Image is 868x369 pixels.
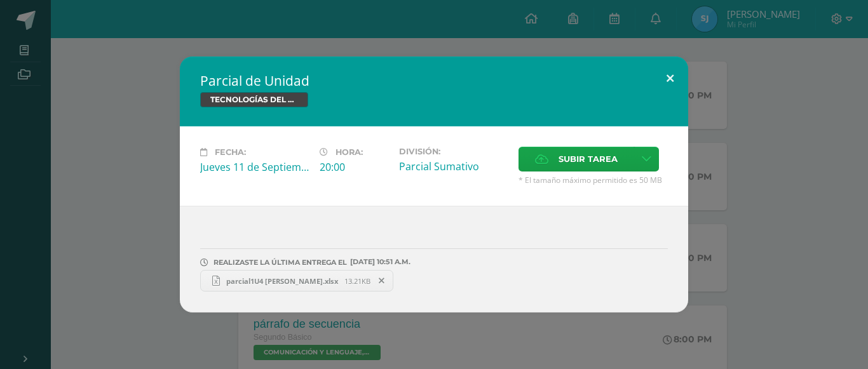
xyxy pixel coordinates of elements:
[559,147,618,171] span: Subir tarea
[320,160,389,174] div: 20:00
[399,159,508,173] div: Parcial Sumativo
[652,57,688,100] button: Close (Esc)
[399,147,508,156] label: División:
[214,258,347,267] span: REALIZASTE LA ÚLTIMA ENTREGA EL
[519,175,668,185] span: * El tamaño máximo permitido es 50 MB
[371,274,393,288] span: Remover entrega
[220,276,344,286] span: parcial1U4 [PERSON_NAME].xlsx
[200,270,393,292] a: parcial1U4 [PERSON_NAME].xlsx 13.21KB
[336,147,363,157] span: Hora:
[344,276,370,286] span: 13.21KB
[347,262,410,262] span: [DATE] 10:51 A.M.
[215,147,246,157] span: Fecha:
[200,72,668,90] h2: Parcial de Unidad
[200,160,309,174] div: Jueves 11 de Septiembre
[200,92,308,107] span: TECNOLOGÍAS DEL APRENDIZAJE Y LA COMUNICACIÓN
